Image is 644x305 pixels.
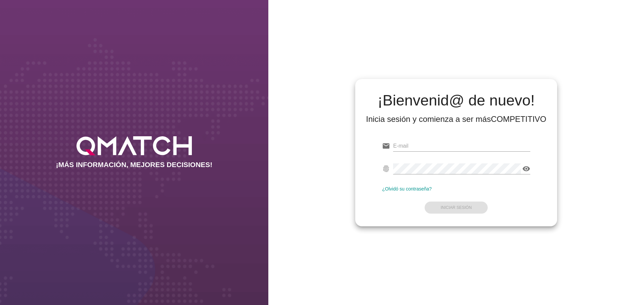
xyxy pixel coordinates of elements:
[382,186,432,192] a: ¿Olvidó su contraseña?
[382,165,390,173] i: fingerprint
[366,92,546,108] h2: ¡Bienvenid@ de nuevo!
[366,114,546,125] div: Inicia sesión y comienza a ser más
[56,161,213,169] h2: ¡MÁS INFORMACIÓN, MEJORES DECISIONES!
[522,165,530,173] i: visibility
[491,115,546,124] strong: COMPETITIVO
[393,141,530,151] input: E-mail
[382,142,390,150] i: email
